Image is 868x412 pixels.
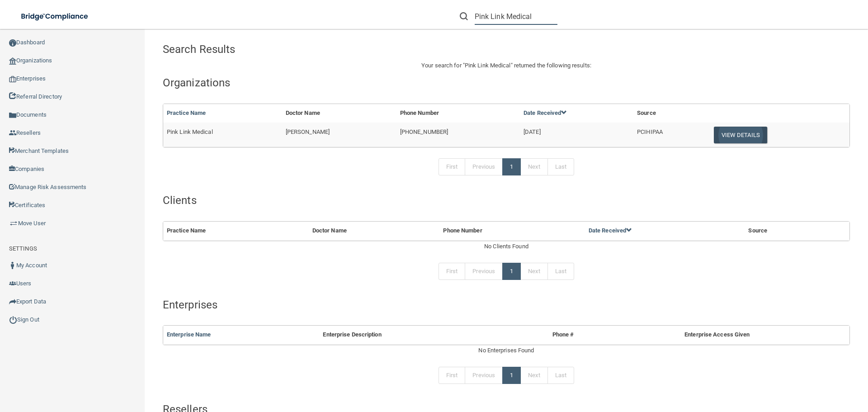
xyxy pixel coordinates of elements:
div: No Clients Found [163,241,850,252]
th: Doctor Name [282,104,396,123]
h4: Enterprises [163,299,850,311]
img: ic-search.3b580494.png [460,12,468,20]
a: Practice Name [167,109,206,116]
span: Pink Link Medical [465,62,511,69]
a: Next [520,367,547,384]
a: 1 [502,263,521,280]
a: Next [520,263,547,280]
th: Source [633,104,707,123]
img: organization-icon.f8decf85.png [9,57,16,65]
p: Your search for " " returned the following results: [163,60,850,71]
img: ic_user_dark.df1a06c3.png [9,262,16,269]
h4: Search Results [163,43,441,55]
a: Previous [465,263,503,280]
img: icon-users.e205127d.png [9,280,16,287]
img: icon-export.b9366987.png [9,298,16,305]
span: PCIHIPAA [637,128,663,135]
th: Enterprise Description [319,326,519,344]
a: First [439,263,466,280]
a: Enterprise Name [167,331,211,338]
a: Last [547,263,574,280]
img: bridge_compliance_login_screen.278c3ca4.svg [14,7,97,26]
th: Phone Number [396,104,520,123]
img: ic_reseller.de258add.png [9,129,16,137]
input: Search [475,8,557,25]
th: Source [745,222,826,240]
a: Next [520,158,547,175]
a: First [439,158,466,175]
th: Enterprise Access Given [607,326,827,344]
button: View Details [714,127,767,143]
div: No Enterprises Found [163,345,850,356]
img: briefcase.64adab9b.png [9,219,18,228]
a: Last [547,367,574,384]
img: enterprise.0d942306.png [9,76,16,82]
a: Last [547,158,574,175]
a: First [439,367,466,384]
span: Pink Link Medical [167,128,213,135]
img: icon-documents.8dae5593.png [9,112,16,119]
span: [PHONE_NUMBER] [400,128,448,135]
a: Date Received [524,109,567,116]
span: [PERSON_NAME] [286,128,330,135]
th: Doctor Name [309,222,440,240]
img: ic_power_dark.7ecde6b1.png [9,316,17,324]
th: Practice Name [163,222,309,240]
a: Previous [465,367,503,384]
h4: Clients [163,194,850,206]
a: Previous [465,158,503,175]
a: 1 [502,367,521,384]
th: Phone # [519,326,607,344]
a: Date Received [589,227,632,234]
th: Phone Number [439,222,585,240]
span: [DATE] [524,128,541,135]
iframe: Drift Widget Chat Controller [712,348,857,384]
img: ic_dashboard_dark.d01f4a41.png [9,39,16,47]
label: SETTINGS [9,243,37,254]
h4: Organizations [163,77,850,89]
a: 1 [502,158,521,175]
